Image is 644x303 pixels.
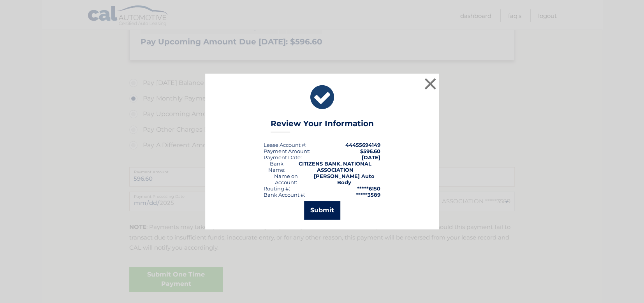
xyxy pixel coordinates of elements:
h3: Review Your Information [271,119,374,132]
button: × [422,76,438,92]
div: Routing #: [264,185,290,192]
span: $596.60 [360,148,380,154]
strong: CITIZENS BANK, NATIONAL ASSOCIATION [299,160,371,173]
div: Name on Account: [264,173,308,185]
strong: [PERSON_NAME] Auto Body [314,173,375,185]
button: Submit [304,201,340,220]
strong: 44455694149 [345,142,380,148]
div: Payment Amount: [264,148,310,154]
div: Lease Account #: [264,142,306,148]
span: [DATE] [362,154,380,160]
div: Bank Account #: [264,192,305,198]
div: Bank Name: [264,160,290,173]
span: Payment Date [264,154,301,160]
div: : [264,154,302,160]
